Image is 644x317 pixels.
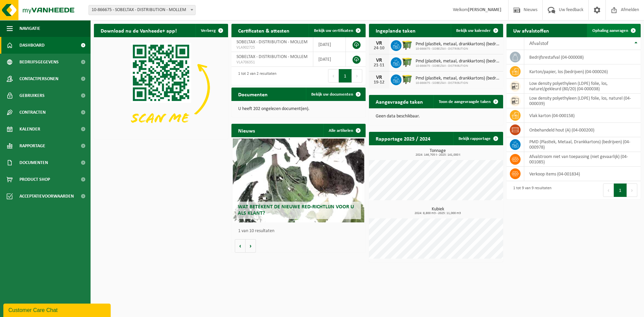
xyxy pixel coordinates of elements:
h2: Download nu de Vanheede+ app! [94,24,183,37]
div: 24-10 [372,46,386,51]
span: Bedrijfsgegevens [19,54,59,70]
a: Bekijk uw kalender [451,24,502,37]
td: low density polyethyleen (LDPE) folie, los, naturel (04-000039) [524,94,641,108]
td: afvalstroom niet van toepassing (niet gevaarlijk) (04-001085) [524,152,641,167]
button: 1 [339,69,352,83]
p: Geen data beschikbaar. [376,114,496,119]
h2: Rapportage 2025 / 2024 [369,132,437,145]
div: VR [372,58,386,63]
div: 19-12 [372,80,386,85]
span: SOBELTAX - DISTRIBUTION - MOLLEM [236,40,308,45]
iframe: chat widget [3,302,112,317]
div: 1 tot 9 van 9 resultaten [510,183,551,198]
span: Contactpersonen [19,70,58,87]
a: Bekijk rapportage [453,132,502,145]
button: 1 [614,183,627,197]
div: VR [372,75,386,80]
button: Previous [603,183,614,197]
span: Dashboard [19,37,45,54]
span: 10-866675 - SOBELTAX - DISTRIBUTION [416,64,500,68]
td: low density polyethyleen (LDPE) folie, los, naturel/gekleurd (80/20) (04-000038) [524,79,641,94]
button: Volgende [246,239,256,253]
span: Bekijk uw documenten [311,92,353,97]
p: 1 van 10 resultaten [238,229,362,233]
span: Pmd (plastiek, metaal, drankkartons) (bedrijven) [416,59,500,64]
span: Ophaling aanvragen [592,29,628,33]
h2: Nieuws [231,124,262,137]
span: 10-866675 - SOBELTAX - DISTRIBUTION [416,81,500,85]
button: Verberg [196,24,227,37]
button: Next [627,183,637,197]
span: 2024: 8,800 m3 - 2025: 11,000 m3 [372,212,503,215]
span: 2024: 146,705 t - 2025: 141,000 t [372,153,503,157]
h2: Aangevraagde taken [369,95,430,108]
span: Toon de aangevraagde taken [439,100,491,104]
span: SOBELTAX - DISTRIBUTION - MOLLEM [236,54,308,59]
span: Navigatie [19,20,40,37]
span: Bekijk uw kalender [456,29,491,33]
span: Contracten [19,104,46,121]
strong: [PERSON_NAME] [468,7,501,12]
div: 1 tot 2 van 2 resultaten [235,68,276,83]
span: Product Shop [19,171,50,188]
span: Verberg [201,29,216,33]
h2: Uw afvalstoffen [506,24,556,37]
span: Pmd (plastiek, metaal, drankkartons) (bedrijven) [416,42,500,47]
span: VLA706351 [236,60,308,65]
a: Ophaling aanvragen [587,24,640,37]
a: Alle artikelen [323,124,365,137]
span: Gebruikers [19,87,45,104]
p: U heeft 202 ongelezen document(en). [238,107,359,111]
img: Download de VHEPlus App [94,37,228,138]
h3: Tonnage [372,149,503,157]
span: 10-866675 - SOBELTAX - DISTRIBUTION - MOLLEM [89,5,196,15]
td: onbehandeld hout (A) (04-000200) [524,123,641,137]
h2: Certificaten & attesten [231,24,296,37]
a: Bekijk uw certificaten [309,24,365,37]
h3: Kubiek [372,207,503,215]
div: VR [372,41,386,46]
td: karton/papier, los (bedrijven) (04-000026) [524,64,641,79]
button: Next [352,69,362,83]
span: Rapportage [19,138,45,154]
td: PMD (Plastiek, Metaal, Drankkartons) (bedrijven) (04-000978) [524,137,641,152]
img: WB-1100-HPE-GN-50 [401,73,413,85]
td: [DATE] [313,37,346,52]
img: WB-1100-HPE-GN-50 [401,39,413,51]
a: Toon de aangevraagde taken [433,95,502,108]
span: 10-866675 - SOBELTAX - DISTRIBUTION [416,47,500,51]
td: verkoop items (04-001834) [524,167,641,181]
div: 21-11 [372,63,386,68]
span: Bekijk uw certificaten [314,29,353,33]
span: Acceptatievoorwaarden [19,188,74,205]
span: Afvalstof [529,41,548,46]
td: vlak karton (04-000158) [524,108,641,123]
h2: Documenten [231,88,274,101]
button: Vorige [235,239,246,253]
td: bedrijfsrestafval (04-000008) [524,50,641,64]
span: Documenten [19,154,48,171]
td: [DATE] [313,52,346,67]
span: VLA902725 [236,45,308,50]
img: WB-1100-HPE-GN-50 [401,56,413,68]
span: 10-866675 - SOBELTAX - DISTRIBUTION - MOLLEM [89,5,195,15]
a: Bekijk uw documenten [306,88,365,101]
button: Previous [328,69,339,83]
h2: Ingeplande taken [369,24,422,37]
span: Wat betekent de nieuwe RED-richtlijn voor u als klant? [238,204,354,216]
a: Wat betekent de nieuwe RED-richtlijn voor u als klant? [233,139,364,222]
span: Pmd (plastiek, metaal, drankkartons) (bedrijven) [416,76,500,81]
span: Kalender [19,121,40,138]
